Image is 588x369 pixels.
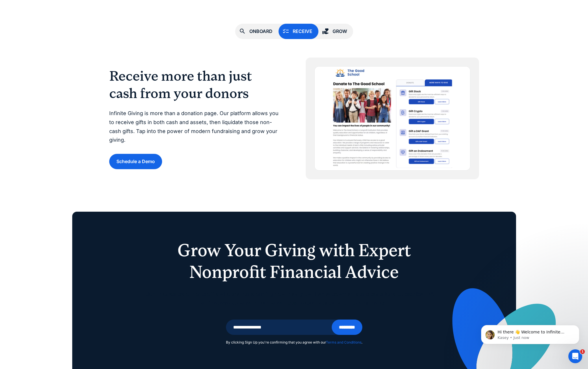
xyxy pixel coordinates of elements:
[109,154,162,169] a: Schedule a Demo
[314,66,470,171] img: nonprofit donation management
[109,67,283,102] h2: Receive more than just cash from your donors
[293,27,312,35] div: Receive
[472,313,588,353] iframe: Intercom notifications message
[249,27,272,35] div: Onboard
[568,349,582,363] iframe: Intercom live chat
[146,290,442,307] p: Join thousands of nonprofits who are transforming how they grow their endowments and donations. S...
[146,239,442,283] h1: Grow Your Giving with Expert Nonprofit Financial Advice
[580,349,585,354] span: 1
[333,27,347,35] div: Grow
[326,340,361,344] a: Terms and Conditions
[226,340,362,345] div: By clicking Sign Up you're confirming that you agree with our .
[109,109,283,144] p: Infinite Giving is more than a donation page. Our platform allows you to receive gifts in both ca...
[226,320,362,346] form: Email Form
